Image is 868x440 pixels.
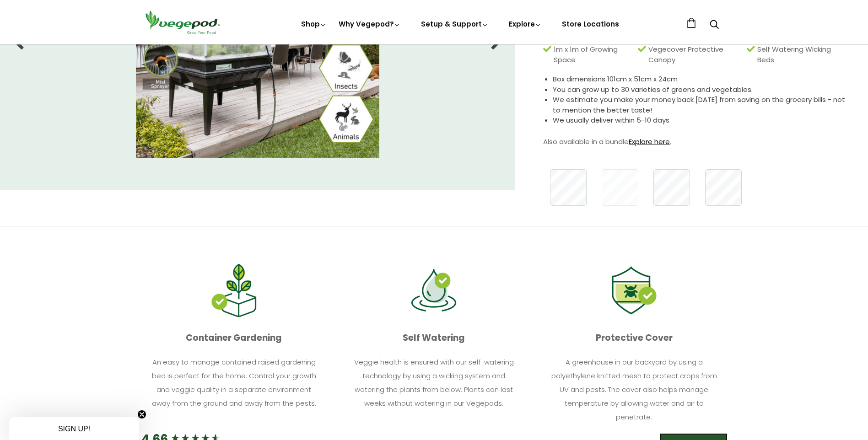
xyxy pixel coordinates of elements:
p: An easy to manage contained raised gardening bed is perfect for the home. Control your growth and... [149,355,318,410]
span: Self Watering Wicking Beds [757,44,841,65]
p: Self Watering [341,329,527,347]
li: We usually deliver within 5-10 days [553,115,845,126]
p: Veggie health is ensured with our self-watering technology by using a wicking system and watering... [349,355,518,410]
li: We estimate you make your money back [DATE] from saving on the grocery bills - not to mention the... [553,95,845,115]
span: Vegecover Protective Canopy [648,44,742,65]
p: Also available in a bundle . [543,135,845,149]
p: Container Gardening [141,329,327,347]
img: Vegepod [141,9,224,35]
a: Setup & Support [421,19,489,29]
p: A greenhouse in our backyard by using a polyethylene knitted mesh to protect crops from UV and pe... [550,355,719,424]
a: Search [710,21,719,30]
div: SIGN UP!Close teaser [9,417,139,440]
button: Close teaser [137,410,146,419]
span: SIGN UP! [58,425,90,433]
p: Protective Cover [541,329,727,347]
a: Shop [301,19,327,29]
a: Explore [509,19,542,29]
a: Explore here [629,137,670,146]
a: Why Vegepod? [339,19,401,29]
span: 1m x 1m of Growing Space [554,44,633,65]
a: Store Locations [562,19,619,29]
li: Box dimensions 101cm x 51cm x 24cm [553,74,845,85]
li: You can grow up to 30 varieties of greens and vegetables. [553,85,845,95]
